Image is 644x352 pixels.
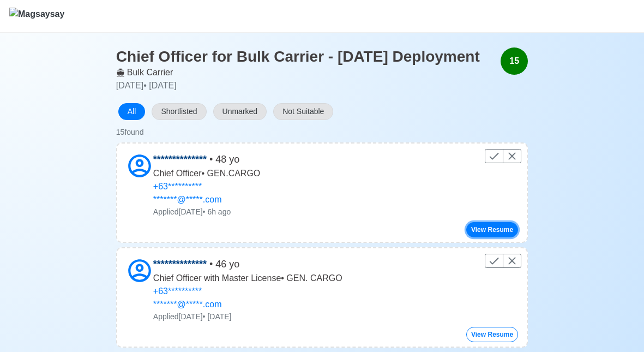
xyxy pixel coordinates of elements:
[273,103,333,120] button: Not Suitable
[116,47,480,66] h3: Chief Officer for Bulk Carrier - [DATE] Deployment
[153,206,260,218] p: Applied [DATE] • 6h ago
[213,103,267,120] button: Unmarked
[153,272,342,285] p: Chief Officer with Master License • GEN. CARGO
[153,152,260,167] p: • 48 yo
[118,103,146,120] button: All
[501,47,528,75] div: 15
[466,222,518,237] button: View Resume
[153,167,260,180] p: Chief Officer • GEN.CARGO
[116,66,480,79] p: Bulk Carrier
[116,127,144,138] div: 15 found
[153,311,342,323] p: Applied [DATE] • [DATE]
[485,149,521,163] div: Control
[485,254,521,268] div: Control
[152,103,206,120] button: Shortlisted
[9,1,65,32] button: Magsaysay
[466,327,518,342] button: View Resume
[116,79,480,92] p: [DATE] • [DATE]
[9,8,64,27] img: Magsaysay
[153,257,342,272] p: • 46 yo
